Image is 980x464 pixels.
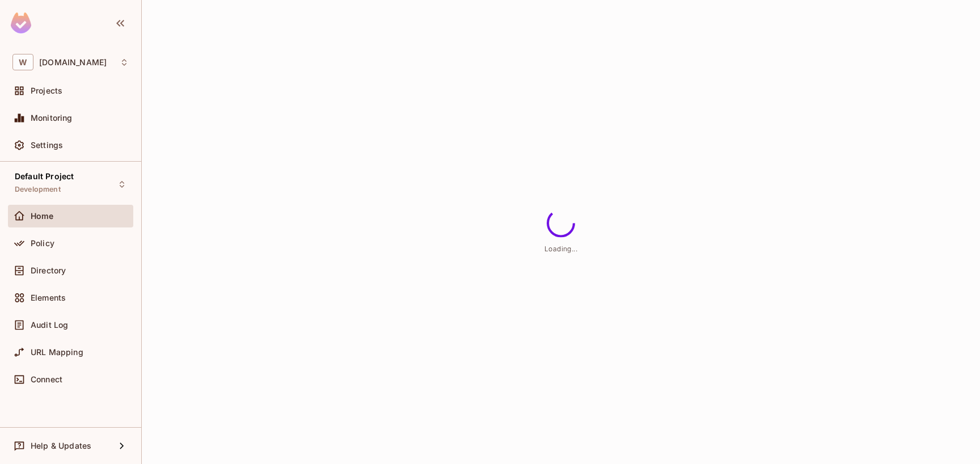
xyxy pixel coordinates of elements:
span: Directory [31,266,66,275]
span: Workspace: withpronto.com [39,58,107,67]
span: Connect [31,375,62,384]
span: Help & Updates [31,441,91,450]
span: Development [15,185,61,194]
span: Settings [31,141,63,150]
span: Default Project [15,172,74,181]
span: URL Mapping [31,348,83,357]
span: Projects [31,86,62,95]
span: Audit Log [31,320,68,330]
span: Policy [31,239,54,248]
span: Loading... [544,244,577,253]
span: Home [31,212,54,221]
img: SReyMgAAAABJRU5ErkJggg== [11,12,31,33]
span: Elements [31,293,66,302]
span: W [12,54,33,70]
span: Monitoring [31,113,73,123]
